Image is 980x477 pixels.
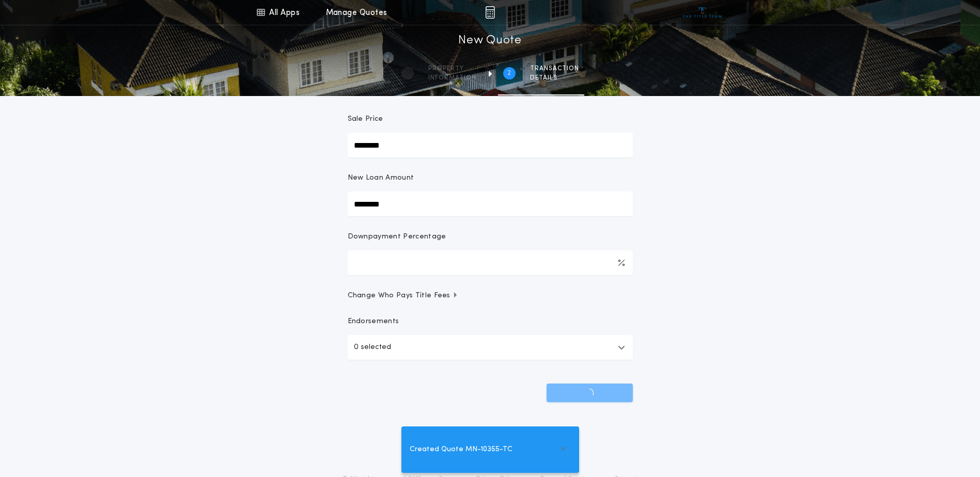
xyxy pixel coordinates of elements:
p: Endorsements [348,316,633,327]
span: details [530,74,579,82]
span: Transaction [530,65,579,73]
img: img [485,6,495,19]
input: New Loan Amount [348,192,633,216]
span: Change Who Pays Title Fees [348,291,459,301]
p: Downpayment Percentage [348,232,446,242]
input: Sale Price [348,133,633,157]
button: 0 selected [348,335,633,360]
span: information [428,74,476,82]
h1: New Quote [458,33,521,49]
p: New Loan Amount [348,173,414,183]
img: vs-icon [683,7,722,18]
button: Change Who Pays Title Fees [348,291,633,301]
h2: 2 [507,69,511,77]
input: Downpayment Percentage [348,250,633,275]
span: Property [428,65,476,73]
p: Sale Price [348,114,383,124]
span: Created Quote MN-10355-TC [410,444,512,455]
p: 0 selected [354,341,391,354]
